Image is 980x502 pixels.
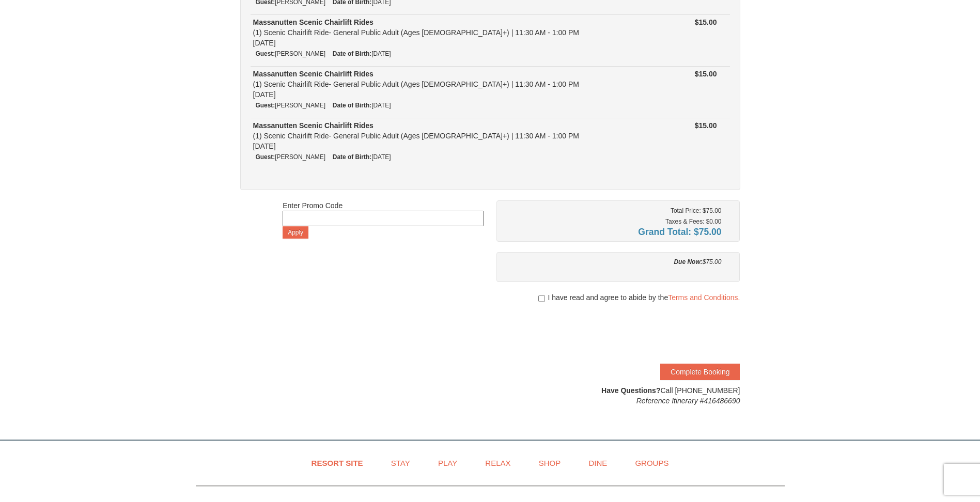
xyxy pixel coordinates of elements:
div: $75.00 [504,257,722,267]
button: Apply [283,226,308,239]
span: I have read and agree to abide by the [548,292,740,303]
strong: $15.00 [695,18,717,26]
div: (1) Scenic Chairlift Ride- General Public Adult (Ages [DEMOGRAPHIC_DATA]+) | 11:30 AM - 1:00 PM [... [253,69,636,100]
small: [PERSON_NAME] [256,153,325,161]
a: Stay [378,451,423,475]
strong: Massanutten Scenic Chairlift Rides [253,70,374,78]
div: Call [PHONE_NUMBER] [496,385,740,406]
strong: Guest: [256,50,275,57]
strong: Guest: [256,102,275,109]
strong: Date of Birth: [333,153,371,161]
iframe: reCAPTCHA [583,313,740,353]
a: Play [425,451,470,475]
div: (1) Scenic Chairlift Ride- General Public Adult (Ages [DEMOGRAPHIC_DATA]+) | 11:30 AM - 1:00 PM [... [253,17,636,48]
a: Relax [472,451,523,475]
a: Groups [622,451,681,475]
strong: Date of Birth: [333,50,371,57]
strong: Date of Birth: [333,102,371,109]
small: [DATE] [333,153,391,161]
strong: Due Now: [674,258,702,265]
small: [DATE] [333,50,391,57]
strong: Have Questions? [601,386,660,395]
h4: Grand Total: $75.00 [504,227,722,237]
a: Resort Site [299,451,376,475]
small: Taxes & Fees: $0.00 [665,218,721,225]
strong: Guest: [256,153,275,161]
a: Dine [575,451,620,475]
small: [PERSON_NAME] [256,50,325,57]
div: Enter Promo Code [283,200,484,239]
small: [DATE] [333,102,391,109]
em: Reference Itinerary #416486690 [636,397,740,405]
strong: $15.00 [695,121,717,130]
small: Total Price: $75.00 [671,207,722,214]
strong: Massanutten Scenic Chairlift Rides [253,18,374,26]
strong: Massanutten Scenic Chairlift Rides [253,121,374,130]
a: Terms and Conditions. [668,293,740,302]
strong: $15.00 [695,70,717,78]
small: [PERSON_NAME] [256,102,325,109]
a: Shop [526,451,574,475]
button: Complete Booking [660,364,740,380]
div: (1) Scenic Chairlift Ride- General Public Adult (Ages [DEMOGRAPHIC_DATA]+) | 11:30 AM - 1:00 PM [... [253,120,636,151]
